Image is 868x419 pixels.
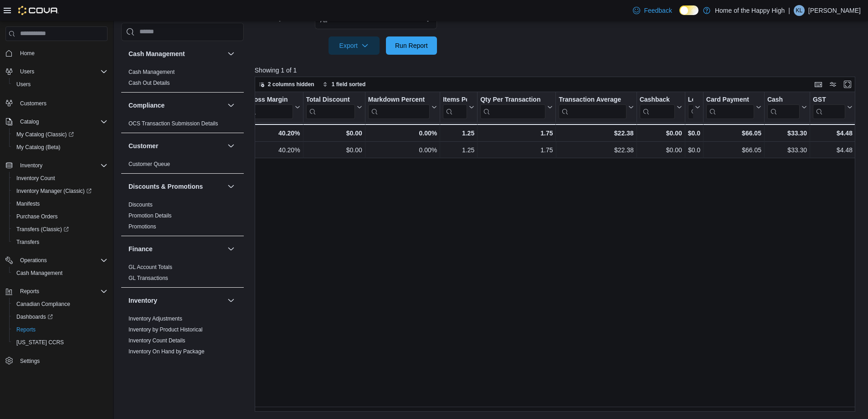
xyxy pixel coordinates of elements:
[13,142,108,153] span: My Catalog (Beta)
[128,120,218,127] a: OCS Transaction Submission Details
[128,244,153,253] h3: Finance
[334,36,374,55] span: Export
[128,49,224,58] button: Cash Management
[16,116,42,127] button: Catalog
[16,255,108,266] span: Operations
[368,145,437,155] div: 0.00%
[715,5,785,16] p: Home of the Happy High
[13,337,108,348] span: Washington CCRS
[18,6,59,15] img: Cova
[128,212,172,219] a: Promotion Details
[13,79,108,90] span: Users
[20,257,47,264] span: Operations
[128,201,153,208] span: Discounts
[128,49,185,58] h3: Cash Management
[128,141,158,150] h3: Customer
[128,264,172,271] span: GL Account Totals
[443,96,467,104] div: Items Per Transaction
[16,98,50,109] a: Customers
[443,128,474,139] div: 1.25
[368,96,437,119] button: Markdown Percent
[559,96,626,104] div: Transaction Average
[13,129,77,140] a: My Catalog (Classic)
[226,181,236,192] button: Discounts & Promotions
[306,96,362,119] button: Total Discount
[767,96,807,119] button: Cash
[128,244,224,253] button: Finance
[16,160,46,171] button: Inventory
[480,96,545,119] div: Qty Per Transaction
[16,66,38,77] button: Users
[121,262,244,287] div: Finance
[813,96,853,119] button: GST
[13,186,108,197] span: Inventory Manager (Classic)
[2,47,111,60] button: Home
[128,212,172,219] span: Promotion Details
[16,116,108,127] span: Catalog
[20,118,39,125] span: Catalog
[16,144,61,151] span: My Catalog (Beta)
[9,236,111,248] button: Transfers
[128,348,205,355] span: Inventory On Hand by Package
[319,79,370,90] button: 1 field sorted
[247,96,293,104] div: Gross Margin
[268,81,314,88] span: 2 columns hidden
[13,324,39,335] a: Reports
[255,66,862,75] p: Showing 1 of 1
[128,274,168,282] span: GL Transactions
[9,197,111,210] button: Manifests
[128,296,157,305] h3: Inventory
[386,36,437,55] button: Run Report
[688,128,700,139] div: $0.00
[13,224,108,235] span: Transfers (Classic)
[128,160,170,168] span: Customer Queue
[767,96,800,119] div: Cash
[247,96,300,119] button: Gross Margin
[559,128,633,139] div: $22.38
[128,141,224,150] button: Customer
[767,128,807,139] div: $33.30
[16,339,64,346] span: [US_STATE] CCRS
[688,145,700,155] div: $0.00
[9,323,111,336] button: Reports
[226,100,236,111] button: Compliance
[128,69,175,75] a: Cash Management
[2,96,111,109] button: Customers
[13,224,72,235] a: Transfers (Classic)
[128,316,182,322] a: Inventory Adjustments
[16,97,108,109] span: Customers
[639,96,682,119] button: Cashback
[128,223,156,230] a: Promotions
[13,173,108,184] span: Inventory Count
[480,128,553,139] div: 1.75
[13,198,43,209] a: Manifests
[16,355,108,367] span: Settings
[20,68,34,75] span: Users
[306,96,354,104] div: Total Discount
[9,223,111,236] a: Transfers (Classic)
[13,211,62,222] a: Purchase Orders
[16,269,62,277] span: Cash Management
[9,210,111,223] button: Purchase Orders
[13,237,108,248] span: Transfers
[13,337,67,348] a: [US_STATE] CCRS
[5,43,108,391] nav: Complex example
[808,5,861,16] p: [PERSON_NAME]
[13,324,108,335] span: Reports
[128,264,172,270] a: GL Account Totals
[20,50,35,57] span: Home
[9,78,111,91] button: Users
[128,101,224,110] button: Compliance
[20,100,46,107] span: Customers
[559,96,626,119] div: Transaction Average
[128,79,170,87] span: Cash Out Details
[247,96,293,119] div: Gross Margin
[20,357,40,365] span: Settings
[443,145,474,155] div: 1.25
[16,131,74,138] span: My Catalog (Classic)
[128,223,156,230] span: Promotions
[121,118,244,133] div: Compliance
[226,48,236,59] button: Cash Management
[480,96,545,104] div: Qty Per Transaction
[9,310,111,323] a: Dashboards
